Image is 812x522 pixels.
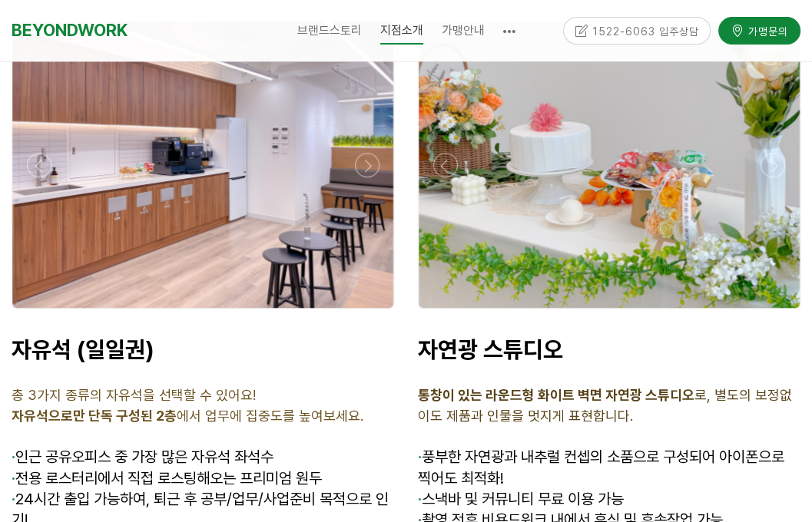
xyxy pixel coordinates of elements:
span: 자연광 스튜디오 [418,335,563,363]
a: 브랜드스토리 [288,12,371,50]
span: 가맹안내 [442,23,485,38]
a: 지점소개 [371,12,433,50]
span: 에서 업무에 집중도를 높여보세요. [12,408,363,424]
span: 총 3가지 종류의 자유석을 선택할 수 있어요! [12,387,256,403]
span: 가맹문의 [744,23,788,38]
span: 자유석 (일일권) [12,335,154,363]
a: 가맹문의 [718,17,800,44]
span: 지점소개 [380,18,423,45]
span: 브랜드스토리 [297,23,362,38]
span: 풍부한 자연광과 내추럴 컨셉의 소품으로 구성되어 아이폰으로 찍어도 최적화! [418,448,784,487]
strong: · [418,490,422,508]
span: · [418,448,422,466]
span: · [12,448,15,466]
span: 전용 로스터리에서 직접 로스팅해오는 프리미엄 원두 [12,469,322,487]
span: 인근 공유오피스 중 가장 많은 자유석 좌석수 [15,448,273,466]
strong: 자유석으로만 단독 구성된 2층 [12,408,177,424]
strong: · [12,469,15,487]
span: 로, 별도의 보정없이도 제품과 인물을 멋지게 표현합니다. [418,387,792,424]
strong: 통창이 있는 라운드형 화이트 벽면 자연광 스튜디오 [418,387,694,403]
a: 가맹안내 [433,12,494,50]
strong: · [12,490,15,508]
a: BEYONDWORK [12,16,128,45]
span: 스낵바 및 커뮤니티 무료 이용 가능 [418,490,624,508]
